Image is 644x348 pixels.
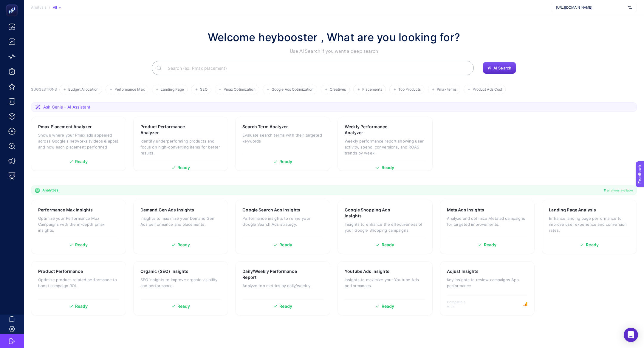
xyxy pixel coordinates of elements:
span: Ready [75,243,88,247]
p: SEO insights to improve organic visibility and performance. [140,277,221,289]
span: Ready [484,243,497,247]
p: Enhance landing page performance to improve user experience and conversion rates. [549,215,630,233]
span: Pmax Optimization [224,87,256,92]
span: Product Ads Cost [473,87,502,92]
span: Ready [382,304,394,308]
span: Analysis [31,5,47,10]
h3: Pmax Placement Analyzer [38,124,92,130]
a: Google Shopping Ads InsightsInsights to enhance the effectiveness of your Google Shopping campaig... [338,200,433,254]
p: Insights to enhance the effectiveness of your Google Shopping campaigns. [345,221,425,233]
a: Product PerformanceOptimize product-related performance to boost campaign ROI.Ready [31,261,126,315]
span: / [49,5,50,10]
p: Analyze top metrics by daily/weekly. [242,283,323,289]
span: [URL][DOMAIN_NAME] [556,5,626,10]
h1: Welcome heybooster , What are you looking for? [208,29,460,45]
span: Ready [279,243,292,247]
span: Google Ads Optimization [272,87,314,92]
a: Daily/Weekly Performance ReportAnalyze top metrics by daily/weekly.Ready [235,261,330,315]
div: All [53,5,61,10]
img: svg%3e [628,4,632,10]
span: Pmax terms [437,87,456,92]
span: Budget Allocation [68,87,98,92]
span: Ready [75,304,88,308]
p: Identify underperforming products and focus on high-converting items for better results. [140,138,221,156]
span: Ready [382,243,394,247]
button: AI Search [483,62,516,74]
p: Weekly performance report showing user activity, spend, conversions, and ROAS trends by week. [345,138,425,156]
span: Ready [177,243,190,247]
p: Key insights to review campaigns App performance [447,277,528,289]
span: Ready [279,304,292,308]
span: Placements [362,87,382,92]
a: Product Performance AnalyzerIdentify underperforming products and focus on high-converting items ... [133,117,228,171]
input: Search [163,60,469,76]
a: Weekly Performance AnalyzerWeekly performance report showing user activity, spend, conversions, a... [338,117,433,171]
h3: Daily/Weekly Performance Report [242,268,304,280]
h3: Youtube Ads Insights [345,268,389,274]
a: Demand Gen Ads InsightsInsights to maximize your Demand Gen Ads performance and placements.Ready [133,200,228,254]
h3: Landing Page Analysis [549,207,596,213]
p: Insights to maximize your Youtube Ads performances. [345,277,425,289]
p: Shows where your Pmax ads appeared across Google's networks (videos & apps) and how each placemen... [38,132,119,150]
a: Google Search Ads InsightsPerformance insights to refine your Google Search Ads strategy.Ready [235,200,330,254]
span: AI Search [493,66,511,70]
span: 11 analyzes available [604,188,633,193]
a: Landing Page AnalysisEnhance landing page performance to improve user experience and conversion r... [542,200,637,254]
span: Creatives [330,87,346,92]
span: Ask Genie - AI Assistant [43,104,90,110]
span: Ready [177,166,190,170]
span: Ready [382,166,394,170]
span: Top Products [398,87,421,92]
a: Pmax Placement AnalyzerShows where your Pmax ads appeared across Google's networks (videos & apps... [31,117,126,171]
p: Optimize your Performance Max Campaigns with the in-depth pmax insights. [38,215,119,233]
h3: Google Search Ads Insights [242,207,300,213]
span: Performance Max [114,87,145,92]
a: Organic (SEO) InsightsSEO insights to improve organic visibility and performance.Ready [133,261,228,315]
h3: Product Performance Analyzer [140,124,202,136]
h3: Demand Gen Ads Insights [140,207,194,213]
a: Youtube Ads InsightsInsights to maximize your Youtube Ads performances.Ready [338,261,433,315]
h3: Adjust Insights [447,268,479,274]
p: Optimize product-related performance to boost campaign ROI. [38,277,119,289]
h3: Weekly Performance Analyzer [345,124,406,136]
h3: Search Term Analyzer [242,124,288,130]
p: Evaluate search terms with their targeted keywords [242,132,323,144]
h3: Product Performance [38,268,83,274]
p: Insights to maximize your Demand Gen Ads performance and placements. [140,215,221,227]
h3: Meta Ads Insights [447,207,484,213]
a: Search Term AnalyzerEvaluate search terms with their targeted keywordsReady [235,117,330,171]
span: Ready [177,304,190,308]
p: Performance insights to refine your Google Search Ads strategy. [242,215,323,227]
p: Use AI Search if you want a deep search [208,48,460,55]
a: Adjust InsightsKey insights to review campaigns App performanceCompatible with: [440,261,535,315]
h3: Google Shopping Ads Insights [345,207,406,219]
span: Ready [75,160,88,164]
h3: SUGGESTIONS [31,87,57,94]
span: Compatible with: [447,300,474,308]
div: Open Intercom Messenger [624,328,638,342]
span: SEO [200,87,207,92]
span: Landing Page [161,87,184,92]
span: Analyzes [42,188,58,193]
h3: Performance Max Insights [38,207,93,213]
a: Performance Max InsightsOptimize your Performance Max Campaigns with the in-depth pmax insights.R... [31,200,126,254]
span: Feedback [4,2,23,7]
a: Meta Ads InsightsAnalyze and optimize Meta ad campaigns for targeted improvements.Ready [440,200,535,254]
span: Ready [279,160,292,164]
span: Ready [586,243,599,247]
h3: Organic (SEO) Insights [140,268,188,274]
p: Analyze and optimize Meta ad campaigns for targeted improvements. [447,215,528,227]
